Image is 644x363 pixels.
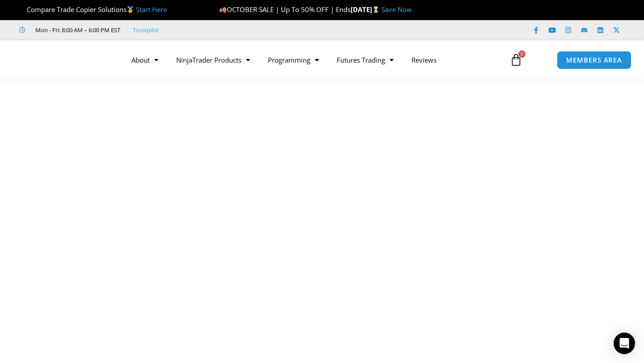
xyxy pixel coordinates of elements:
[219,5,351,14] span: OCTOBER SALE | Up To 50% OFF | Ends
[19,5,167,14] span: Compare Trade Copier Solutions
[557,51,631,69] a: MEMBERS AREA
[133,25,159,35] a: Trustpilot
[373,6,379,13] img: ⌛
[136,5,167,14] a: Start Here
[518,51,525,58] span: 0
[351,5,381,14] strong: [DATE]
[167,50,259,70] a: NinjaTrader Products
[259,50,328,70] a: Programming
[220,6,226,13] img: 🍂
[614,333,635,354] div: Open Intercom Messenger
[566,57,622,63] span: MEMBERS AREA
[33,25,120,35] span: Mon - Fri: 8:00 AM – 6:00 PM EST
[123,50,167,70] a: About
[328,50,402,70] a: Futures Trading
[381,5,412,14] a: Save Now
[20,6,26,13] img: 🏆
[127,6,134,13] img: 🥇
[496,47,536,73] a: 0
[16,44,112,76] img: LogoAI | Affordable Indicators – NinjaTrader
[402,50,445,70] a: Reviews
[123,50,503,70] nav: Menu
